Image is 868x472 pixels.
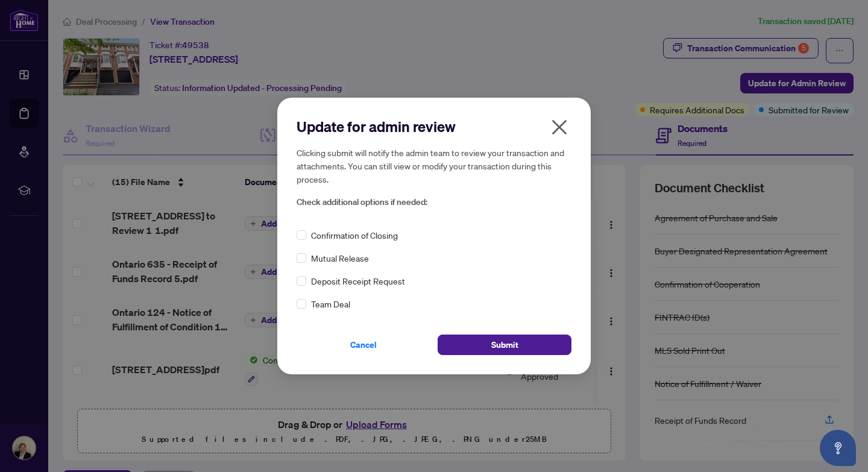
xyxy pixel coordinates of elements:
[297,117,571,136] h2: Update for admin review
[438,335,571,355] button: Submit
[311,228,398,242] span: Confirmation of Closing
[297,146,571,186] h5: Clicking submit will notify the admin team to review your transaction and attachments. You can st...
[491,335,518,354] span: Submit
[311,274,405,288] span: Deposit Receipt Request
[297,195,571,209] span: Check additional options if needed:
[820,430,856,466] button: Open asap
[311,251,369,265] span: Mutual Release
[550,118,569,137] span: close
[311,297,350,310] span: Team Deal
[350,335,377,354] span: Cancel
[297,335,430,355] button: Cancel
